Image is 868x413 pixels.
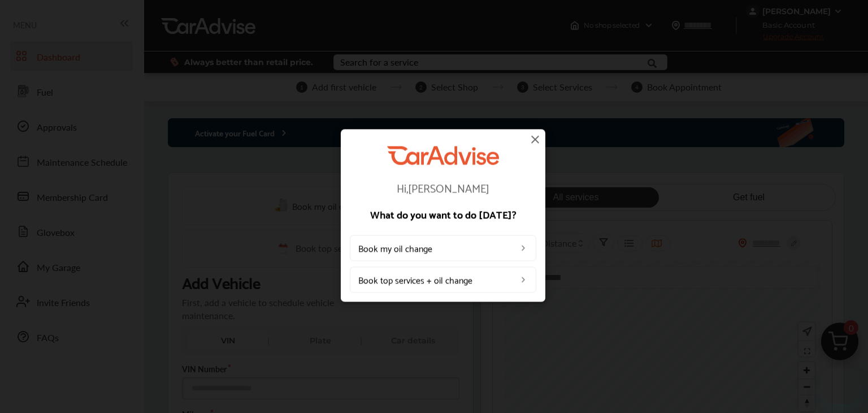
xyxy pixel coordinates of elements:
a: Book my oil change [350,235,536,261]
img: left_arrow_icon.0f472efe.svg [519,276,528,285]
img: CarAdvise Logo [387,146,499,165]
img: close-icon.a004319c.svg [528,132,542,146]
a: Book top services + oil change [350,267,536,293]
p: What do you want to do [DATE]? [350,209,536,220]
p: Hi, [PERSON_NAME] [350,182,536,193]
img: left_arrow_icon.0f472efe.svg [519,244,528,253]
iframe: Button to launch messaging window [823,368,859,404]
